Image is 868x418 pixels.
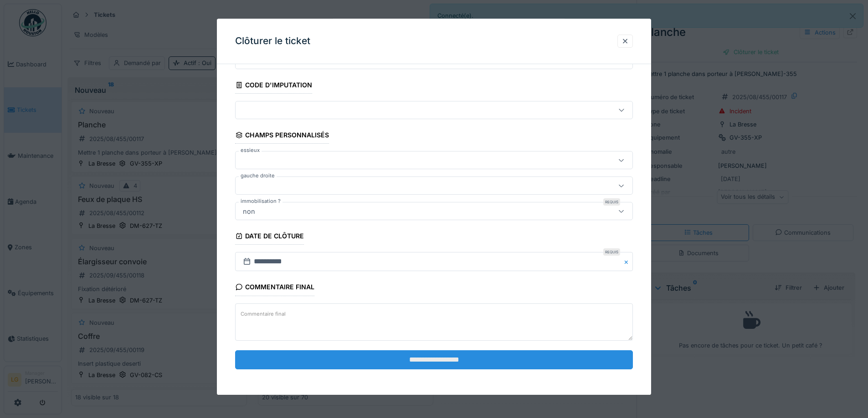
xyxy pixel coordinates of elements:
h3: Clôturer le ticket [235,35,310,47]
div: Date de clôture [235,230,304,245]
label: Commentaire final [239,308,288,320]
label: immobilisation ? [239,198,282,206]
div: non [239,206,259,217]
div: Requis [603,199,620,206]
div: Requis [603,249,620,256]
div: Commentaire final [235,281,314,296]
div: Code d'imputation [235,78,312,94]
label: gauche droite [239,172,277,180]
label: essieux [239,147,262,155]
button: Close [623,252,633,272]
div: Champs personnalisés [235,129,329,144]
